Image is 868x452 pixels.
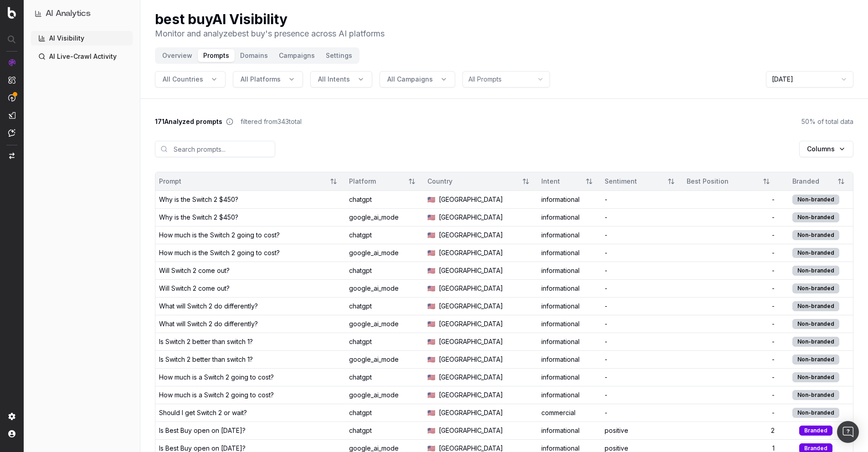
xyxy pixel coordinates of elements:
[792,283,839,293] div: Non-branded
[792,248,839,258] div: Non-branded
[801,117,853,126] span: 50 % of total data
[792,301,839,311] div: Non-branded
[8,112,15,119] img: Studio
[349,319,420,329] div: google_ai_mode
[439,284,503,293] span: [GEOGRAPHIC_DATA]
[349,213,420,222] div: google_ai_mode
[349,373,420,382] div: chatgpt
[605,284,679,293] div: -
[687,319,775,329] div: -
[605,426,679,435] div: positive
[782,177,829,186] div: Branded
[349,177,400,186] div: Platform
[349,284,420,293] div: google_ai_mode
[155,141,275,157] input: Search prompts...
[349,266,420,275] div: chatgpt
[427,231,435,240] span: 🇺🇸
[163,75,203,84] span: All Countries
[155,11,385,27] h1: best buy AI Visibility
[687,195,775,204] div: -
[8,413,15,420] img: Setting
[605,373,679,382] div: -
[687,302,775,311] div: -
[8,76,15,84] img: Intelligence
[159,195,238,204] div: Why is the Switch 2 $450?
[541,302,597,311] div: informational
[439,390,503,400] span: [GEOGRAPHIC_DATA]
[8,59,15,66] img: Analytics
[792,230,839,240] div: Non-branded
[427,337,435,346] span: 🇺🇸
[349,390,420,400] div: google_ai_mode
[792,212,839,222] div: Non-branded
[349,408,420,417] div: chatgpt
[792,390,839,400] div: Non-branded
[605,408,679,417] div: -
[605,213,679,222] div: -
[605,355,679,364] div: -
[541,195,597,204] div: informational
[427,248,435,257] span: 🇺🇸
[241,75,281,84] span: All Platforms
[349,426,420,435] div: chatgpt
[159,248,280,257] div: How much is the Switch 2 going to cost?
[159,231,280,240] div: How much is the Switch 2 going to cost?
[833,173,849,190] button: Sort
[159,319,258,329] div: What will Switch 2 do differently?
[235,49,273,62] button: Domains
[159,337,253,346] div: Is Switch 2 better than switch 1?
[687,355,775,364] div: -
[541,319,597,329] div: informational
[159,284,230,293] div: Will Switch 2 come out?
[687,284,775,293] div: -
[349,231,420,240] div: chatgpt
[159,302,258,311] div: What will Switch 2 do differently?
[687,390,775,400] div: -
[349,337,420,346] div: chatgpt
[687,266,775,275] div: -
[581,173,597,190] button: Sort
[687,337,775,346] div: -
[427,195,435,204] span: 🇺🇸
[349,248,420,257] div: google_ai_mode
[687,426,775,435] div: 2
[439,408,503,417] span: [GEOGRAPHIC_DATA]
[325,173,342,190] button: Sort
[758,173,775,190] button: Sort
[792,354,839,365] div: Non-branded
[792,195,839,205] div: Non-branded
[605,248,679,257] div: -
[663,173,679,190] button: Sort
[157,49,198,62] button: Overview
[439,266,503,275] span: [GEOGRAPHIC_DATA]
[518,173,534,190] button: Sort
[605,319,679,329] div: -
[439,337,503,346] span: [GEOGRAPHIC_DATA]
[159,177,322,186] div: Prompt
[427,177,514,186] div: Country
[837,421,859,443] div: Open Intercom Messenger
[605,390,679,400] div: -
[427,390,435,400] span: 🇺🇸
[155,117,222,126] span: 171 Analyzed prompts
[8,129,15,137] img: Assist
[792,372,839,382] div: Non-branded
[46,7,91,20] h1: AI Analytics
[439,213,503,222] span: [GEOGRAPHIC_DATA]
[605,195,679,204] div: -
[792,319,839,329] div: Non-branded
[159,373,274,382] div: How much is a Switch 2 going to cost?
[241,117,302,126] span: filtered from 343 total
[8,94,15,102] img: Activation
[349,302,420,311] div: chatgpt
[159,355,253,364] div: Is Switch 2 better than switch 1?
[427,302,435,311] span: 🇺🇸
[687,177,755,186] div: Best Position
[605,266,679,275] div: -
[427,426,435,435] span: 🇺🇸
[792,266,839,276] div: Non-branded
[605,177,659,186] div: Sentiment
[159,390,274,400] div: How much is a Switch 2 going to cost?
[439,373,503,382] span: [GEOGRAPHIC_DATA]
[31,31,133,46] a: AI Visibility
